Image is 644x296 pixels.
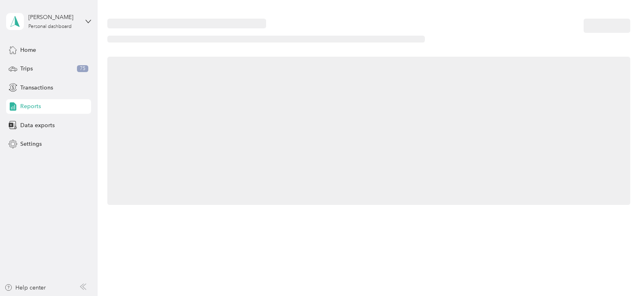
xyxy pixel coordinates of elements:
div: Personal dashboard [28,24,72,29]
span: Settings [20,140,42,148]
div: [PERSON_NAME] [28,13,79,21]
span: Home [20,46,36,54]
span: Reports [20,102,41,111]
button: Help center [4,283,46,292]
span: Trips [20,64,33,73]
span: 75 [77,65,88,72]
span: Data exports [20,121,55,130]
span: Transactions [20,83,53,92]
iframe: Everlance-gr Chat Button Frame [599,251,644,296]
